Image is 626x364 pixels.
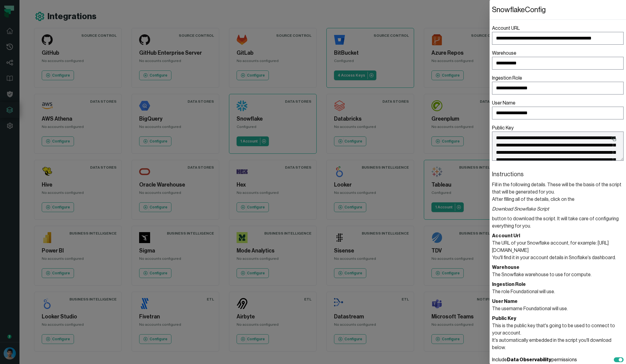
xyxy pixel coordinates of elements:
input: Account URL [492,32,624,45]
section: Fill in the following details. These will be the basis of the script that will be generated for y... [492,170,624,351]
input: Ingestion Role [492,82,624,94]
input: User Name [492,107,624,119]
header: Ingestion Role [492,281,624,288]
i: Download Snowflake Script [492,205,624,213]
header: Warehouse [492,264,624,271]
header: User Name [492,298,624,305]
textarea: Public Key [492,132,624,161]
input: Warehouse [492,57,624,70]
section: The role Foundational will use. [492,281,624,295]
section: The URL of your Snowflake account, for example: [URL][DOMAIN_NAME] You'll find it in your account... [492,232,624,261]
header: Public Key [492,315,624,322]
label: Warehouse [492,50,624,70]
label: Ingestion Role [492,74,624,94]
label: User Name [492,99,624,119]
section: This is the public key that's going to be used to connect to your account. It's automatically emb... [492,315,624,351]
section: The username Foundational will use. [492,298,624,312]
header: Account Url [492,232,624,239]
section: The Snowflake warehouse to use for compute. [492,264,624,278]
b: Data Observability [507,357,551,362]
label: Account URL [492,25,624,45]
button: Public Key [609,134,619,144]
header: Instructions [492,170,624,179]
label: Public Key [492,124,624,163]
span: Include permissions [492,356,577,363]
